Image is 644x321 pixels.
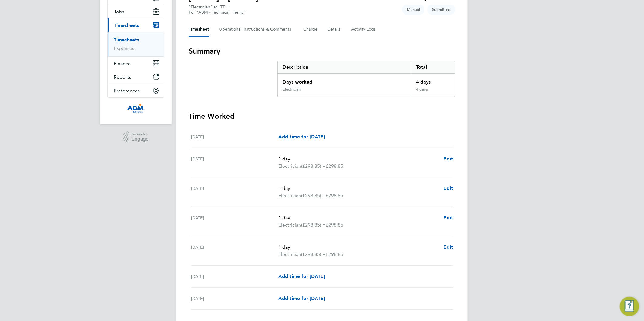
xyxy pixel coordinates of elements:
[411,87,455,97] div: 4 days
[278,155,439,163] p: 1 day
[278,214,439,221] p: 1 day
[278,296,325,301] span: Add time for [DATE]
[114,74,131,80] span: Reports
[301,193,326,198] span: (£298.85) =
[278,192,301,199] span: Electrician
[114,45,134,51] a: Expenses
[278,163,301,170] span: Electrician
[411,74,455,87] div: 4 days
[427,5,455,15] span: This timesheet is Submitted.
[278,273,325,279] span: Add time for [DATE]
[191,273,278,280] div: [DATE]
[327,22,341,37] button: Details
[189,46,455,56] h3: Summary
[444,244,453,250] span: Edit
[132,137,149,142] span: Engage
[278,251,301,258] span: Electrician
[278,74,411,87] div: Days worked
[303,22,318,37] button: Charge
[189,5,246,15] div: "Electrician" at "TFL"
[108,32,164,56] div: Timesheets
[114,61,131,66] span: Finance
[278,221,301,229] span: Electrician
[283,87,301,92] div: Electrician
[114,9,124,15] span: Jobs
[278,134,325,140] span: Add time for [DATE]
[301,251,326,257] span: (£298.85) =
[301,163,326,169] span: (£298.85) =
[108,70,164,84] button: Reports
[108,5,164,18] button: Jobs
[444,155,453,163] a: Edit
[114,22,139,28] span: Timesheets
[108,84,164,97] button: Preferences
[191,155,278,170] div: [DATE]
[402,5,425,15] span: This timesheet was manually created.
[326,251,343,257] span: £298.85
[444,185,453,192] a: Edit
[108,57,164,70] button: Finance
[620,297,639,316] button: Engage Resource Center
[191,243,278,258] div: [DATE]
[132,131,149,137] span: Powered by
[189,22,209,37] button: Timesheet
[444,215,453,220] span: Edit
[326,222,343,228] span: £298.85
[326,193,343,198] span: £298.85
[278,61,411,73] div: Description
[189,111,455,121] h3: Time Worked
[444,243,453,251] a: Edit
[444,214,453,221] a: Edit
[444,156,453,162] span: Edit
[191,214,278,229] div: [DATE]
[191,185,278,199] div: [DATE]
[444,185,453,191] span: Edit
[326,163,343,169] span: £298.85
[219,22,293,37] button: Operational Instructions & Comments
[114,88,140,94] span: Preferences
[191,133,278,141] div: [DATE]
[123,131,149,143] a: Powered byEngage
[277,61,455,97] div: Summary
[107,104,164,113] a: Go to home page
[189,10,246,15] div: For "ABM - Technical : Temp"
[278,273,325,280] a: Add time for [DATE]
[278,243,439,251] p: 1 day
[114,37,139,43] a: Timesheets
[351,22,377,37] button: Activity Logs
[278,295,325,302] a: Add time for [DATE]
[411,61,455,73] div: Total
[278,185,439,192] p: 1 day
[191,295,278,302] div: [DATE]
[301,222,326,228] span: (£298.85) =
[108,18,164,32] button: Timesheets
[278,133,325,141] a: Add time for [DATE]
[127,104,145,113] img: abm-technical-logo-retina.png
